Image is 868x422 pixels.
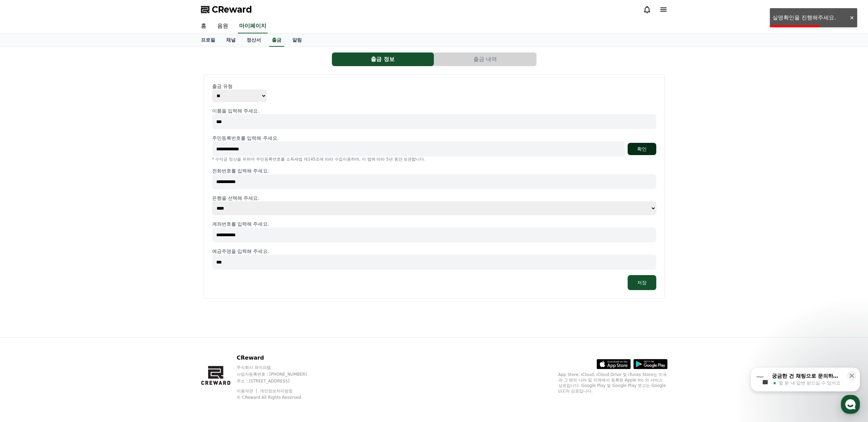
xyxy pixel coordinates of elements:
[88,216,131,233] a: 설정
[212,156,656,162] p: * 수익금 정산을 위하여 주민등록번호를 소득세법 제145조에 따라 수집이용하며, 이 법에 따라 5년 동안 보관합니다.
[212,83,656,90] p: 출금 유형
[238,19,268,33] a: 마이페이지
[212,221,656,227] p: 계좌번호를 입력해 주세요.
[237,372,320,377] p: 사업자등록번호 : [PHONE_NUMBER]
[21,226,26,232] span: 홈
[212,135,279,141] p: 주민등록번호를 입력해 주세요.
[212,195,656,201] p: 은행을 선택해 주세요.
[195,34,221,47] a: 프로필
[2,216,45,233] a: 홈
[237,378,320,384] p: 주소 : [STREET_ADDRESS]
[269,34,284,47] a: 출금
[332,52,434,66] button: 출금 정보
[212,19,234,33] a: 음원
[212,248,656,255] p: 예금주명을 입력해 주세요.
[221,34,241,47] a: 채널
[628,143,656,155] button: 확인
[212,107,656,114] p: 이름을 입력해 주세요.
[260,389,293,393] a: 개인정보처리방침
[241,34,266,47] a: 정산서
[237,365,320,370] p: 주식회사 와이피랩
[287,34,307,47] a: 알림
[628,275,656,290] button: 저장
[237,389,258,393] a: 이용약관
[45,216,88,233] a: 대화
[558,372,667,394] p: App Store, iCloud, iCloud Drive 및 iTunes Store는 미국과 그 밖의 나라 및 지역에서 등록된 Apple Inc.의 서비스 상표입니다. Goo...
[62,227,71,232] span: 대화
[212,4,252,15] span: CReward
[105,226,114,232] span: 설정
[237,395,320,400] p: © CReward All Rights Reserved.
[212,167,656,174] p: 전화번호를 입력해 주세요.
[237,354,320,362] p: CReward
[201,4,252,15] a: CReward
[434,52,536,66] button: 출금 내역
[195,19,212,33] a: 홈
